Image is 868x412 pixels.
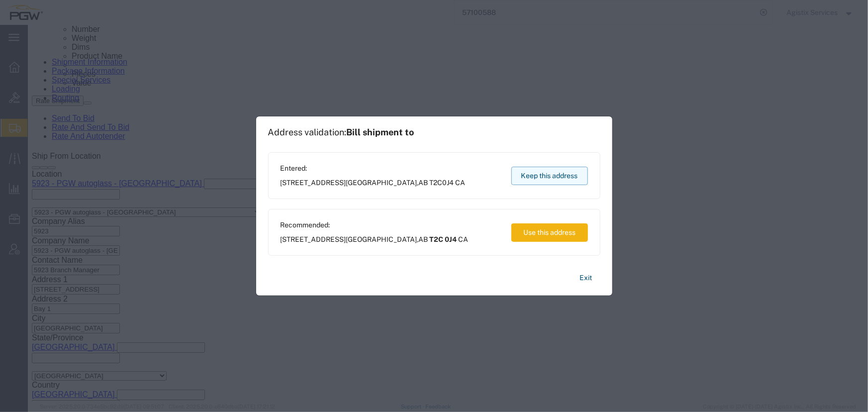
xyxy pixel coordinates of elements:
span: [STREET_ADDRESS] , [281,234,469,245]
span: T2C0J4 [430,179,454,187]
h1: Address validation: [268,127,414,138]
span: CA [459,235,469,243]
button: Use this address [511,223,588,242]
span: [GEOGRAPHIC_DATA] [346,235,417,243]
span: Bill shipment to [347,127,414,137]
span: T2C 0J4 [430,235,457,243]
span: Entered: [281,163,466,174]
span: [STREET_ADDRESS] , [281,178,466,188]
button: Keep this address [511,167,588,185]
span: Recommended: [281,220,469,230]
button: Exit [572,269,600,287]
span: [GEOGRAPHIC_DATA] [346,179,417,187]
span: AB [419,235,428,243]
span: AB [419,179,428,187]
span: CA [456,179,466,187]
